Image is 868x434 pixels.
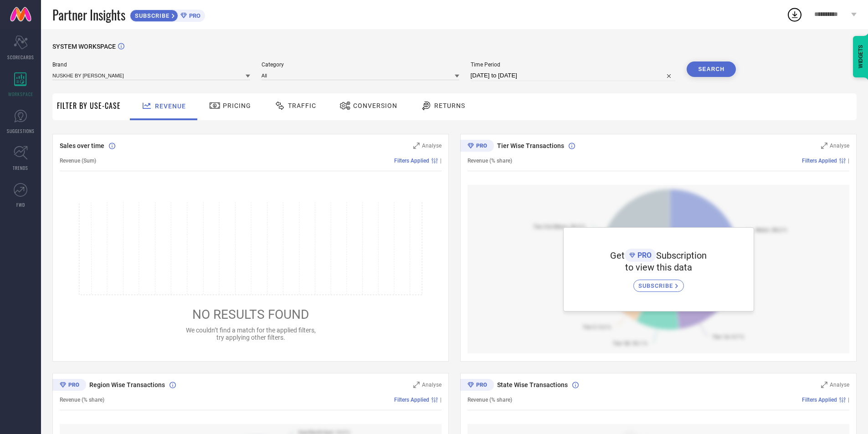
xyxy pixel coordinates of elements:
[262,61,459,68] span: Category
[802,397,837,403] span: Filters Applied
[60,142,104,149] span: Sales over time
[130,7,205,22] a: SUBSCRIBEPRO
[497,381,568,388] span: State Wise Transactions
[440,158,442,164] span: |
[130,12,172,19] span: SUBSCRIBE
[52,5,125,24] span: Partner Insights
[52,43,116,50] span: SYSTEM WORKSPACE
[7,54,34,61] span: SCORECARDS
[288,102,316,109] span: Traffic
[830,382,849,388] span: Analyse
[497,142,564,149] span: Tier Wise Transactions
[16,201,25,208] span: FWD
[471,70,676,81] input: Select time period
[821,382,827,388] svg: Zoom
[656,250,707,261] span: Subscription
[848,397,849,403] span: |
[186,327,316,341] span: We couldn’t find a match for the applied filters, try applying other filters.
[786,6,803,23] div: Open download list
[687,61,736,77] button: Search
[434,102,465,109] span: Returns
[422,382,442,388] span: Analyse
[13,164,28,171] span: TRENDS
[610,250,625,261] span: Get
[394,158,429,164] span: Filters Applied
[52,379,86,393] div: Premium
[440,397,442,403] span: |
[223,102,251,109] span: Pricing
[802,158,837,164] span: Filters Applied
[848,158,849,164] span: |
[7,128,35,134] span: SUGGESTIONS
[60,397,104,403] span: Revenue (% share)
[821,143,827,149] svg: Zoom
[467,158,512,164] span: Revenue (% share)
[8,91,33,97] span: WORKSPACE
[394,397,429,403] span: Filters Applied
[52,61,250,68] span: Brand
[413,143,420,149] svg: Zoom
[633,273,684,292] a: SUBSCRIBE
[460,140,494,153] div: Premium
[638,282,675,289] span: SUBSCRIBE
[155,102,186,110] span: Revenue
[830,143,849,149] span: Analyse
[635,251,652,260] span: PRO
[192,307,309,322] span: NO RESULTS FOUND
[353,102,397,109] span: Conversion
[467,397,512,403] span: Revenue (% share)
[187,12,200,19] span: PRO
[57,100,121,111] span: Filter By Use-Case
[60,158,96,164] span: Revenue (Sum)
[413,382,420,388] svg: Zoom
[625,262,692,273] span: to view this data
[89,381,165,388] span: Region Wise Transactions
[460,379,494,393] div: Premium
[422,143,442,149] span: Analyse
[471,61,676,68] span: Time Period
